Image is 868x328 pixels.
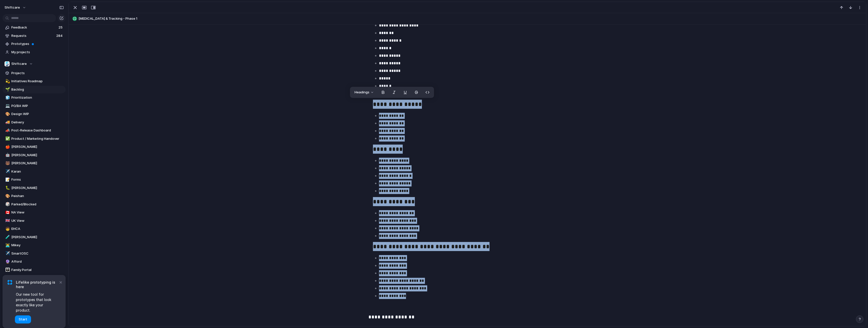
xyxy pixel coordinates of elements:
a: Feedback25 [3,24,66,31]
div: 👨‍💻 [5,242,9,248]
a: 🎲Parked/Blocked [3,201,66,208]
button: Start [15,315,31,323]
button: ✅ [5,136,10,141]
span: Prioritization [11,95,64,100]
button: 🎲 [5,202,10,207]
button: 🍎 [5,144,10,149]
div: 🇬🇧 [5,218,9,224]
span: EHCA [11,226,64,231]
div: 🎨Design WIP [3,110,66,118]
div: 🍎 [5,144,9,150]
div: 🌱 [5,87,9,92]
span: [PERSON_NAME] [11,235,64,240]
button: shiftcare [2,4,29,12]
a: 👪Family Portal [3,266,66,274]
button: 🧊 [5,95,10,100]
div: ✈️ [5,169,9,174]
span: NA View [11,210,64,215]
a: ✅Product / Marketing Handover [3,135,66,143]
div: 🚚 [5,119,9,125]
div: 🤖 [5,152,9,158]
a: 🍎[PERSON_NAME] [3,143,66,151]
button: 🤖 [5,153,10,158]
a: 🌱Backlog [3,86,66,93]
span: SmartOSC [11,251,64,256]
button: 📝 [5,177,10,182]
div: 🎨 [5,111,9,117]
a: 🔮Afford [3,258,66,265]
span: 284 [56,33,64,38]
button: 🇬🇧 [5,218,10,223]
a: My projects [3,48,66,56]
a: 🇨🇦NA View [3,209,66,216]
span: Projects [11,71,64,76]
button: 🧒 [5,226,10,231]
span: Start [19,317,27,322]
span: Initiatives Roadmap [11,79,64,84]
button: 🔮 [5,259,10,264]
div: 🐛 [5,185,9,191]
div: 🎨Peishan [3,192,66,200]
button: Headings [351,88,377,96]
button: 🎨 [5,112,10,117]
div: 📣 [5,128,9,133]
span: Headings [355,90,369,95]
div: 🧊 [5,95,9,101]
div: 💻 [5,103,9,109]
button: 💻 [5,103,10,108]
span: [PERSON_NAME] [11,185,64,190]
span: Prototypes [11,41,64,46]
span: Post-Release Dashboard [11,128,64,133]
a: 🧒EHCA [3,225,66,233]
span: Peishan [11,194,64,199]
button: 🐛 [5,185,10,190]
button: 👨‍💻 [5,243,10,248]
a: 🧊Prioritization [3,94,66,101]
button: Dismiss [58,279,64,285]
button: 🇨🇦 [5,210,10,215]
span: My projects [11,50,64,55]
span: Mikey [11,243,64,248]
span: Shiftcare [11,61,27,66]
span: UK View [11,218,64,223]
div: 🐻[PERSON_NAME] [3,159,66,167]
span: shiftcare [5,5,20,10]
div: ✅ [5,136,9,142]
span: Backlog [11,87,64,92]
button: 📣 [5,128,10,133]
div: ✈️ [5,251,9,256]
a: 💫Initiatives Roadmap [3,77,66,85]
a: 🐛[PERSON_NAME] [3,184,66,192]
a: 🇬🇧UK View [3,217,66,225]
span: Family Portal [11,267,64,272]
a: 💻PO/BA WIP [3,102,66,110]
div: 🔮 [5,259,9,265]
div: 🤖[PERSON_NAME] [3,151,66,159]
span: Afford [11,259,64,264]
a: ✈️SmartOSC [3,250,66,257]
div: 🎲 [5,201,9,207]
a: 📣Post-Release Dashboard [3,127,66,134]
span: Feedback [11,25,57,30]
a: Projects [3,69,66,77]
a: 🧪[PERSON_NAME] [3,233,66,241]
button: 🧪 [5,235,10,240]
a: 🚚Delivery [3,119,66,126]
a: 💸Quotes [3,274,66,282]
button: 💫 [5,79,10,84]
div: 🇨🇦 [5,210,9,215]
button: ✈️ [5,251,10,256]
div: 📝 [5,177,9,183]
button: 🎨 [5,194,10,199]
span: PO/BA WIP [11,103,64,108]
span: Delivery [11,120,64,125]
